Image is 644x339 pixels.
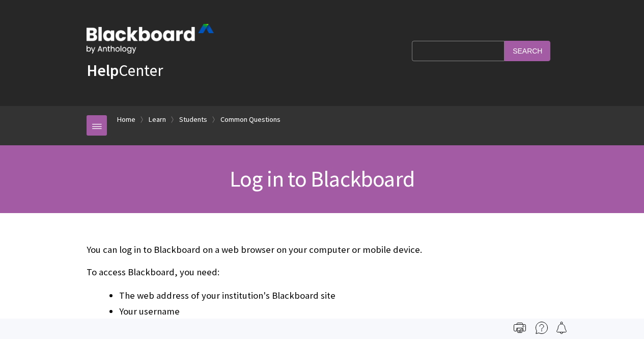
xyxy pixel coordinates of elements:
img: Blackboard by Anthology [87,24,214,54]
img: Print [514,322,526,334]
a: Learn [149,113,166,126]
strong: Help [87,60,119,81]
img: Follow this page [555,322,568,334]
input: Search [505,41,550,61]
p: To access Blackboard, you need: [87,266,557,279]
a: Common Questions [220,113,281,126]
li: Your username [119,304,557,319]
img: More help [536,322,548,334]
a: Home [117,113,135,126]
a: Students [179,113,207,126]
span: Log in to Blackboard [230,165,414,193]
a: HelpCenter [87,60,163,81]
p: You can log in to Blackboard on a web browser on your computer or mobile device. [87,243,557,256]
li: The web address of your institution's Blackboard site [119,289,557,303]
